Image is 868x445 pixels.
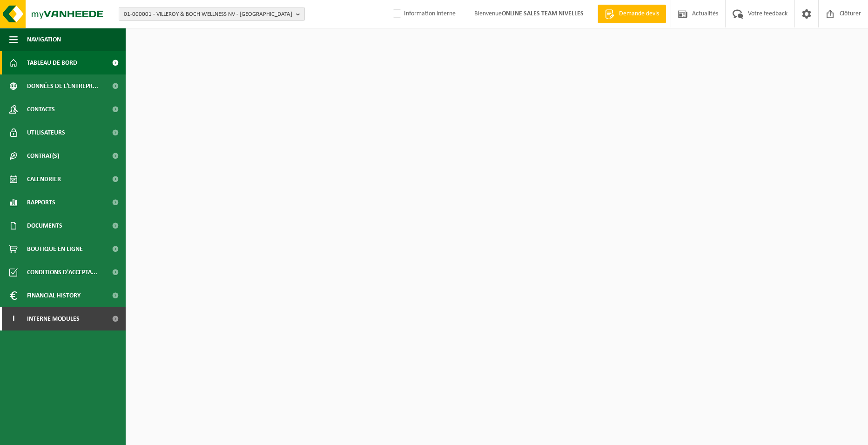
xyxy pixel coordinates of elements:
[27,284,81,307] span: Financial History
[391,7,456,21] label: Information interne
[27,28,61,51] span: Navigation
[598,5,666,23] a: Demande devis
[124,7,292,21] span: 01-000001 - VILLEROY & BOCH WELLNESS NV - [GEOGRAPHIC_DATA]
[27,168,61,191] span: Calendrier
[27,74,98,98] span: Données de l'entrepr...
[27,261,97,284] span: Conditions d'accepta...
[27,191,55,214] span: Rapports
[27,237,83,261] span: Boutique en ligne
[119,7,305,21] button: 01-000001 - VILLEROY & BOCH WELLNESS NV - [GEOGRAPHIC_DATA]
[27,121,65,144] span: Utilisateurs
[27,214,62,237] span: Documents
[617,9,661,19] span: Demande devis
[27,144,59,168] span: Contrat(s)
[27,307,80,330] span: Interne modules
[27,51,77,74] span: Tableau de bord
[27,98,55,121] span: Contacts
[502,10,584,17] strong: ONLINE SALES TEAM NIVELLES
[9,307,18,330] span: I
